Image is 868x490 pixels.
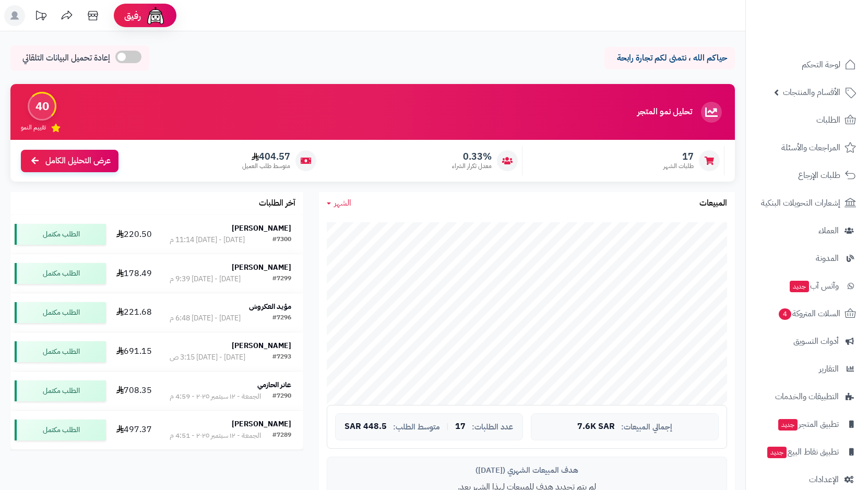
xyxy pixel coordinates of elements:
[15,341,106,362] div: الطلب مكتمل
[797,8,858,30] img: logo-2.png
[778,308,792,320] span: 4
[637,107,692,117] h3: تحليل نمو المتجر
[798,168,840,183] span: طلبات الإرجاع
[15,302,106,323] div: الطلب مكتمل
[777,417,839,432] span: تطبيق المتجر
[612,52,727,64] p: حياكم الله ، نتمنى لكم تجارة رابحة
[775,389,839,404] span: التطبيقات والخدمات
[272,313,291,324] div: #7296
[663,162,694,171] span: طلبات الشهر
[752,107,862,133] a: الطلبات
[170,235,245,245] div: [DATE] - [DATE] 11:14 م
[21,150,118,172] a: عرض التحليل الكامل
[170,274,241,284] div: [DATE] - [DATE] 9:39 م
[816,251,839,266] span: المدونة
[272,274,291,284] div: #7299
[752,301,862,326] a: السلات المتروكة4
[752,329,862,354] a: أدوات التسويق
[752,439,862,464] a: تطبيق نقاط البيعجديد
[781,140,840,155] span: المراجعات والأسئلة
[110,215,158,254] td: 220.50
[818,223,839,238] span: العملاء
[778,419,798,431] span: جديد
[257,379,291,390] strong: عانر الحازمي
[446,423,449,431] span: |
[170,313,241,324] div: [DATE] - [DATE] 6:48 م
[232,419,291,429] strong: [PERSON_NAME]
[783,85,840,100] span: الأقسام والمنتجات
[767,447,787,458] span: جديد
[752,135,862,160] a: المراجعات والأسئلة
[778,306,840,321] span: السلات المتروكة
[752,163,862,188] a: طلبات الإرجاع
[170,431,261,441] div: الجمعة - ١٢ سبتمبر ٢٠٢٥ - 4:51 م
[809,472,839,487] span: الإعدادات
[232,262,291,273] strong: [PERSON_NAME]
[45,155,111,167] span: عرض التحليل الكامل
[393,423,440,432] span: متوسط الطلب:
[327,197,351,209] a: الشهر
[752,412,862,437] a: تطبيق المتجرجديد
[272,431,291,441] div: #7289
[110,254,158,293] td: 178.49
[249,301,291,312] strong: مؤيد العكروش
[663,151,694,162] span: 17
[259,199,295,208] h3: آخر الطلبات
[752,190,862,216] a: إشعارات التحويلات البنكية
[272,352,291,363] div: #7293
[110,293,158,332] td: 221.68
[621,423,672,432] span: إجمالي المبيعات:
[699,199,727,208] h3: المبيعات
[816,113,840,127] span: الطلبات
[145,5,166,26] img: ai-face.png
[28,5,54,29] a: تحديثات المنصة
[472,423,513,432] span: عدد الطلبات:
[15,263,106,284] div: الطلب مكتمل
[15,420,106,440] div: الطلب مكتمل
[21,123,46,132] span: تقييم النمو
[110,332,158,371] td: 691.15
[752,218,862,243] a: العملاء
[22,52,110,64] span: إعادة تحميل البيانات التلقائي
[242,162,290,171] span: متوسط طلب العميل
[124,9,141,22] span: رفيق
[452,151,492,162] span: 0.33%
[752,384,862,409] a: التطبيقات والخدمات
[170,391,261,402] div: الجمعة - ١٢ سبتمبر ٢٠٢٥ - 4:59 م
[752,52,862,77] a: لوحة التحكم
[790,281,809,292] span: جديد
[802,57,840,72] span: لوحة التحكم
[15,380,106,401] div: الطلب مكتمل
[752,246,862,271] a: المدونة
[15,224,106,245] div: الطلب مكتمل
[752,273,862,298] a: وآتس آبجديد
[793,334,839,349] span: أدوات التسويق
[242,151,290,162] span: 404.57
[452,162,492,171] span: معدل تكرار الشراء
[789,279,839,293] span: وآتس آب
[335,465,719,476] div: هدف المبيعات الشهري ([DATE])
[766,445,839,459] span: تطبيق نقاط البيع
[455,422,466,432] span: 17
[819,362,839,376] span: التقارير
[334,197,351,209] span: الشهر
[761,196,840,210] span: إشعارات التحويلات البنكية
[170,352,245,363] div: [DATE] - [DATE] 3:15 ص
[752,356,862,381] a: التقارير
[110,372,158,410] td: 708.35
[272,391,291,402] div: #7290
[344,422,387,432] span: 448.5 SAR
[110,411,158,449] td: 497.37
[272,235,291,245] div: #7300
[232,340,291,351] strong: [PERSON_NAME]
[577,422,615,432] span: 7.6K SAR
[232,223,291,234] strong: [PERSON_NAME]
